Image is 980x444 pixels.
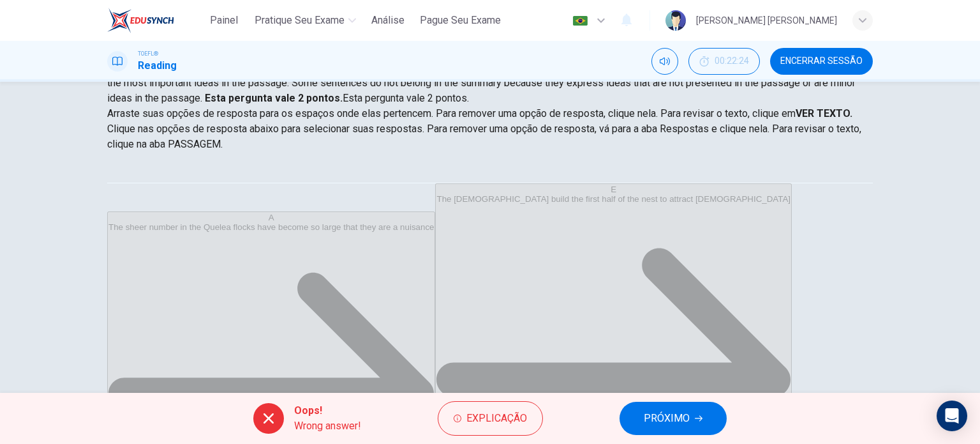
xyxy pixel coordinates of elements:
[294,403,361,418] span: Oops!
[780,56,863,66] span: Encerrar Sessão
[107,8,204,33] a: EduSynch logo
[696,13,837,28] div: [PERSON_NAME] [PERSON_NAME]
[572,16,588,26] img: pt
[108,213,434,222] div: A
[715,56,749,66] span: 00:22:24
[466,410,527,427] span: Explicação
[294,418,361,434] span: Wrong answer!
[255,13,345,28] span: Pratique seu exame
[107,106,873,121] p: Arraste suas opções de resposta para os espaços onde elas pertencem. Para remover uma opção de re...
[770,48,873,75] button: Encerrar Sessão
[343,92,469,104] span: Esta pergunta vale 2 pontos.
[371,13,405,28] span: Análise
[688,48,760,75] div: Esconder
[937,401,967,431] div: Open Intercom Messenger
[665,10,686,31] img: Profile picture
[415,9,506,32] button: Pague Seu Exame
[138,49,158,58] span: TOEFL®
[107,121,873,152] p: Clique nas opções de resposta abaixo para selecionar suas respostas. Para remover uma opção de re...
[107,8,174,33] img: EduSynch logo
[107,152,873,183] div: Choose test type tabs
[202,92,343,104] strong: Esta pergunta vale 2 pontos.
[108,222,434,232] span: The sheer number in the Quelea flocks have become so large that they are a nuisance
[436,185,791,194] div: E
[249,9,361,32] button: Pratique seu exame
[210,13,238,28] span: Painel
[688,48,760,75] button: 00:22:24
[796,107,852,119] strong: VER TEXTO.
[204,9,244,32] button: Painel
[366,9,410,32] button: Análise
[651,48,678,75] div: Silenciar
[644,410,690,427] span: PRÓXIMO
[620,402,727,435] button: PRÓXIMO
[436,194,791,204] span: The [DEMOGRAPHIC_DATA] build the first half of the nest to attract [DEMOGRAPHIC_DATA]
[107,61,857,104] span: Directions: An introductory sentence for a brief summary of the passage is provided below. Comple...
[138,58,177,73] h1: Reading
[438,401,543,436] button: Explicação
[420,13,501,28] span: Pague Seu Exame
